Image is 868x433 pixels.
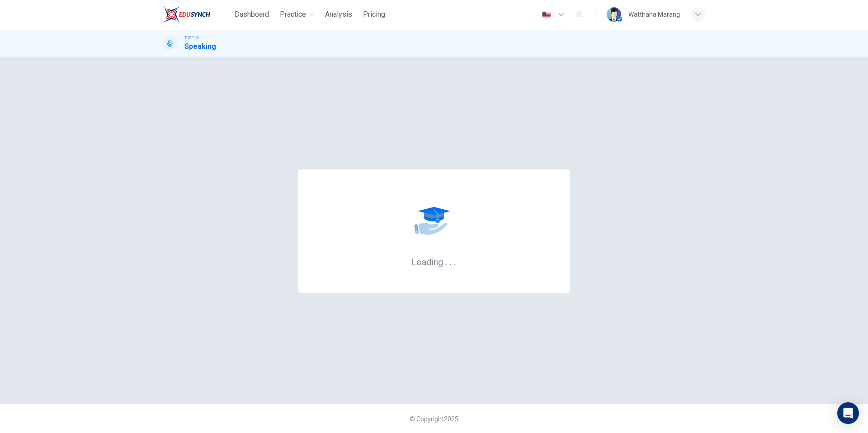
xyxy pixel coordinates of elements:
[231,6,273,23] button: Dashboard
[411,256,457,268] h6: Loading
[359,6,389,23] button: Pricing
[363,9,385,20] span: Pricing
[276,6,318,23] button: Practice
[410,415,458,423] span: © Copyright 2025
[837,402,859,424] div: Open Intercom Messenger
[453,254,457,268] h6: .
[184,41,216,52] h1: Speaking
[163,5,231,24] a: EduSynch logo
[444,254,448,268] h6: .
[449,254,452,268] h6: .
[235,9,269,20] span: Dashboard
[607,7,621,22] img: Profile picture
[628,9,680,20] div: Watthana Marang
[280,9,306,20] span: Practice
[325,9,352,20] span: Analysis
[321,6,356,23] button: Analysis
[541,11,552,18] img: en
[184,35,199,41] span: TOEFL®
[163,5,210,24] img: EduSynch logo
